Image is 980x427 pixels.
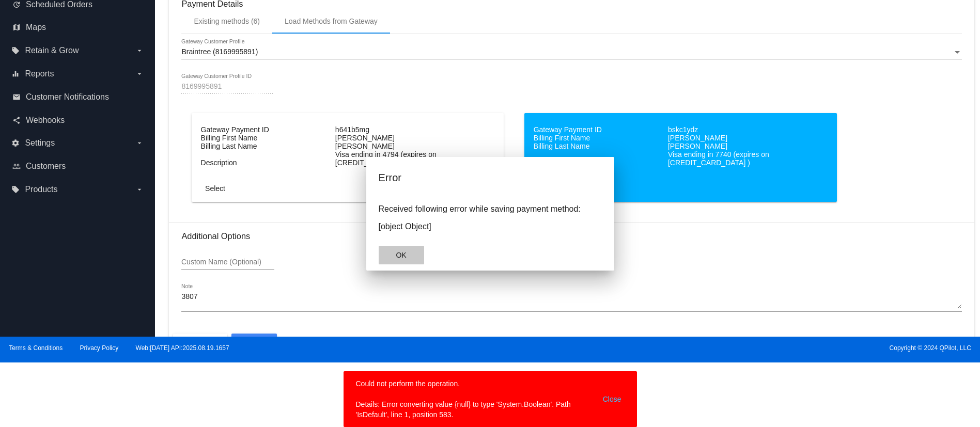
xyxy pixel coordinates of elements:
[12,162,21,170] i: people_outline
[11,185,20,194] i: local_offer
[668,125,800,134] dt: bskc1ydz
[11,70,20,78] i: equalizer
[181,83,274,91] input: Gateway Customer Profile ID
[379,246,424,264] button: Close dialog
[379,222,602,231] p: [object Object]
[135,46,144,55] i: arrow_drop_down
[201,159,333,167] dd: Description
[136,344,229,352] a: Web:[DATE] API:2025.08.19.1657
[379,169,602,186] h2: Error
[668,150,800,167] dt: Visa ending in 7740 (expires on [CREDIT_CARD_DATA] )
[499,344,971,352] span: Copyright © 2024 QPilot, LLC
[12,116,21,124] i: share
[80,344,119,352] a: Privacy Policy
[9,344,63,352] a: Terms & Conditions
[11,46,20,55] i: local_offer
[668,134,800,142] dt: [PERSON_NAME]
[201,134,333,142] dd: Billing First Name
[201,142,333,150] dd: Billing Last Name
[181,48,961,56] mat-select: Gateway Customer Profile
[25,69,54,78] span: Reports
[181,48,258,56] span: Braintree (8169995891)
[25,185,57,194] span: Products
[25,138,55,148] span: Settings
[12,23,21,31] i: map
[534,125,666,134] dd: Gateway Payment ID
[668,142,800,150] dt: [PERSON_NAME]
[194,17,260,25] div: Existing methods (6)
[181,231,961,241] h3: Additional Options
[285,17,378,25] div: Load Methods from Gateway
[135,70,144,78] i: arrow_drop_down
[335,150,468,167] dt: Visa ending in 4794 (expires on [CREDIT_CARD_DATA] )
[379,204,602,214] p: Received following error while saving payment method:
[181,258,274,266] input: Custom Name (Optional)
[356,378,625,420] simple-snack-bar: Could not perform the operation. Details: Error converting value {null} to type 'System.Boolean'....
[12,93,21,101] i: email
[205,184,225,193] span: Select
[11,139,20,147] i: settings
[335,125,468,134] dt: h641b5mg
[26,162,66,171] span: Customers
[26,92,109,102] span: Customer Notifications
[135,139,144,147] i: arrow_drop_down
[25,46,79,55] span: Retain & Grow
[335,142,468,150] dt: [PERSON_NAME]
[201,125,333,134] dd: Gateway Payment ID
[335,134,468,142] dt: [PERSON_NAME]
[26,23,46,32] span: Maps
[396,251,406,259] span: OK
[600,378,625,420] button: Close
[534,134,666,142] dd: Billing First Name
[135,185,144,194] i: arrow_drop_down
[534,142,666,150] dd: Billing Last Name
[12,1,21,9] i: update
[26,116,65,125] span: Webhooks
